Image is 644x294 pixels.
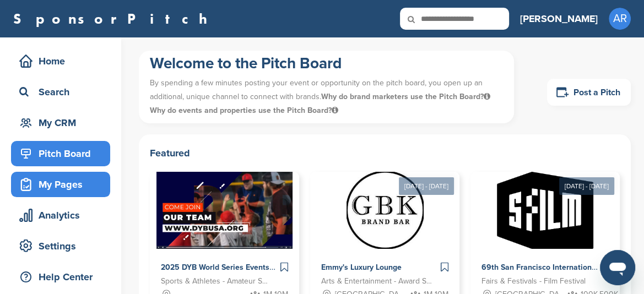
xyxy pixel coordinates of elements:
a: My CRM [11,110,110,135]
div: Settings [17,236,110,256]
a: SponsorPitch [13,12,214,26]
span: Sports & Athletes - Amateur Sports Leagues [161,275,272,287]
span: Fairs & Festivals - Film Festival [481,275,586,287]
h3: [PERSON_NAME] [520,11,598,26]
a: Settings [11,233,110,259]
span: 2025 DYB World Series Events [161,263,269,272]
div: Home [17,51,110,71]
div: My CRM [17,113,110,133]
div: Search [17,82,110,102]
a: Home [11,48,110,74]
a: [PERSON_NAME] [520,7,598,31]
a: Post a Pitch [547,79,631,106]
div: My Pages [17,175,110,194]
img: Sponsorpitch & [497,172,593,249]
a: Help Center [11,264,110,290]
img: Sponsorpitch & [347,172,424,249]
span: Why do events and properties use the Pitch Board? [150,106,338,115]
h1: Welcome to the Pitch Board [150,53,503,73]
iframe: Button to launch messaging window [600,250,635,285]
a: Search [11,79,110,105]
div: [DATE] - [DATE] [399,177,454,195]
a: Pitch Board [11,141,110,166]
div: [DATE] - [DATE] [559,177,614,195]
a: Analytics [11,203,110,228]
span: Emmy's Luxury Lounge [321,263,402,272]
p: By spending a few minutes posting your event or opportunity on the pitch board, you open up an ad... [150,73,503,121]
span: Arts & Entertainment - Award Show [321,275,432,287]
img: Sponsorpitch & [156,172,293,249]
div: Pitch Board [17,144,110,164]
a: My Pages [11,172,110,197]
span: Why do brand marketers use the Pitch Board? [321,92,490,101]
div: Analytics [17,205,110,225]
span: AR [609,8,631,30]
div: Help Center [17,267,110,287]
h2: Featured [150,145,620,161]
